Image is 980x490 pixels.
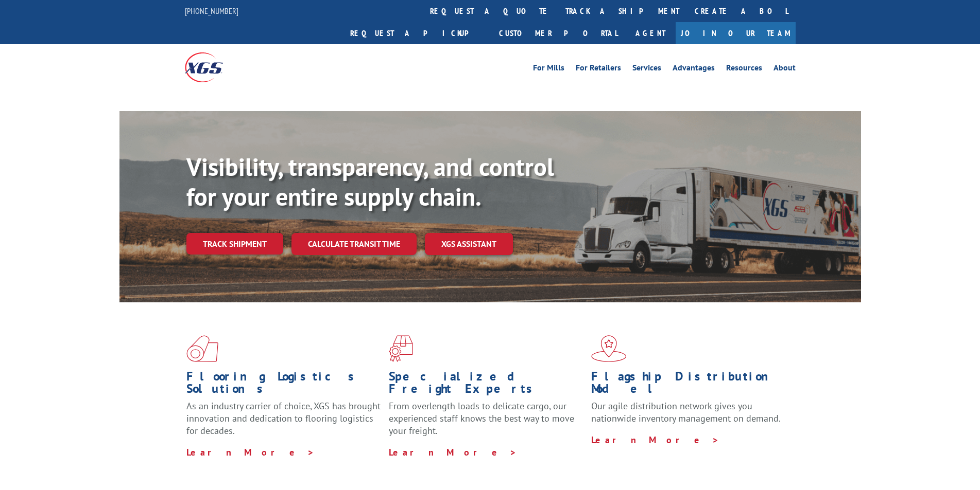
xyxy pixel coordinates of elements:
a: Track shipment [186,233,283,255]
img: xgs-icon-flagship-distribution-model-red [591,335,627,362]
a: [PHONE_NUMBER] [185,6,238,16]
a: Join Our Team [676,22,796,44]
p: From overlength loads to delicate cargo, our experienced staff knows the best way to move your fr... [389,400,583,446]
a: Resources [726,64,762,75]
h1: Specialized Freight Experts [389,370,583,400]
span: Our agile distribution network gives you nationwide inventory management on demand. [591,400,781,424]
a: Agent [625,22,676,44]
a: Calculate transit time [291,233,417,255]
a: Learn More > [186,446,315,458]
a: XGS ASSISTANT [425,233,513,255]
a: For Mills [533,64,564,75]
img: xgs-icon-focused-on-flooring-red [389,335,413,362]
a: Customer Portal [491,22,625,44]
a: Request a pickup [342,22,491,44]
a: About [773,64,796,75]
a: For Retailers [576,64,621,75]
h1: Flooring Logistics Solutions [186,370,381,400]
span: As an industry carrier of choice, XGS has brought innovation and dedication to flooring logistics... [186,400,381,437]
a: Advantages [673,64,715,75]
img: xgs-icon-total-supply-chain-intelligence-red [186,335,218,362]
a: Learn More > [389,446,517,458]
b: Visibility, transparency, and control for your entire supply chain. [186,151,554,212]
a: Services [632,64,661,75]
a: Learn More > [591,434,719,446]
h1: Flagship Distribution Model [591,370,786,400]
